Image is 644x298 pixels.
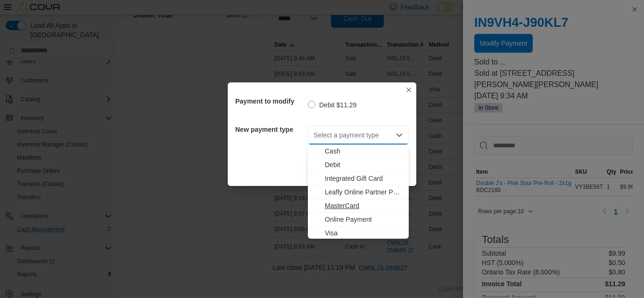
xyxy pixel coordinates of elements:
h5: New payment type [235,120,306,139]
button: Close list of options [396,131,403,139]
button: Debit [308,158,409,172]
span: Visa [325,228,403,238]
input: Accessible screen reader label [314,129,314,141]
div: Choose from the following options [308,145,409,240]
span: Integrated Gift Card [325,174,403,183]
button: Leafly Online Partner Payment [308,185,409,199]
button: Closes this modal window [403,84,414,96]
button: Visa [308,226,409,240]
span: Online Payment [325,215,403,224]
span: Leafly Online Partner Payment [325,187,403,197]
button: Online Payment [308,213,409,226]
label: Debit $11.29 [308,99,356,111]
button: MasterCard [308,199,409,213]
button: Integrated Gift Card [308,172,409,185]
span: Debit [325,160,403,169]
h5: Payment to modify [235,92,306,111]
span: Cash [325,146,403,156]
span: MasterCard [325,201,403,210]
button: Cash [308,145,409,158]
